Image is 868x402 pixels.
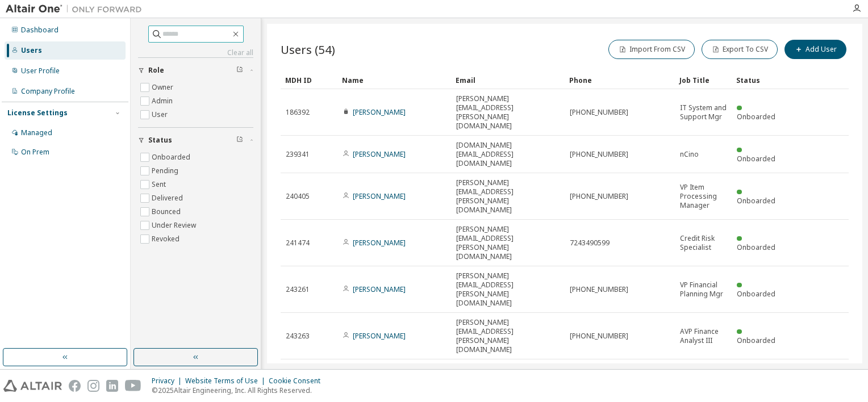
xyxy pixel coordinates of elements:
a: [PERSON_NAME] [353,191,406,201]
span: VP Item Processing Manager [680,183,727,210]
div: Dashboard [21,26,59,35]
div: Phone [569,71,670,89]
a: [PERSON_NAME] [353,149,406,159]
span: [PERSON_NAME][EMAIL_ADDRESS][PERSON_NAME][DOMAIN_NAME] [456,178,560,215]
div: Cookie Consent [269,376,327,386]
label: Pending [152,164,181,178]
div: Users [21,46,42,55]
label: Revoked [152,232,182,246]
span: [PERSON_NAME][EMAIL_ADDRESS][PERSON_NAME][DOMAIN_NAME] [456,318,560,354]
a: [PERSON_NAME] [353,331,406,341]
span: Users (54) [281,41,335,57]
span: [PHONE_NUMBER] [570,332,628,341]
div: Company Profile [21,87,75,96]
span: IT System and Support Mgr [680,103,727,122]
img: facebook.svg [69,380,81,392]
span: [PERSON_NAME][EMAIL_ADDRESS][PERSON_NAME][DOMAIN_NAME] [456,94,560,131]
span: nCino [680,150,699,159]
div: Website Terms of Use [185,376,269,386]
div: Name [342,71,446,89]
p: © 2025 Altair Engineering, Inc. All Rights Reserved. [152,386,327,395]
span: 7243490599 [570,238,610,248]
div: Email [456,71,560,89]
label: Onboarded [152,150,193,164]
span: 239341 [286,150,310,159]
span: [PHONE_NUMBER] [570,150,628,159]
label: Bounced [152,205,183,219]
span: 241474 [286,238,310,248]
img: Altair One [6,3,148,15]
button: Role [138,58,253,83]
span: Onboarded [737,112,775,122]
a: Clear all [138,48,253,57]
span: [PHONE_NUMBER] [570,285,628,294]
div: MDH ID [285,71,333,89]
span: Onboarded [737,154,775,164]
div: User Profile [21,66,60,76]
span: [PHONE_NUMBER] [570,192,628,201]
span: [PERSON_NAME][EMAIL_ADDRESS][PERSON_NAME][DOMAIN_NAME] [456,271,560,308]
div: Job Title [679,71,727,89]
a: [PERSON_NAME] [353,284,406,294]
div: Privacy [152,376,185,386]
span: Status [148,136,172,145]
a: [PERSON_NAME] [353,238,406,248]
span: 240405 [286,192,310,201]
span: Role [148,66,164,75]
label: Under Review [152,219,198,232]
label: Delivered [152,191,185,205]
span: [PERSON_NAME][EMAIL_ADDRESS][PERSON_NAME][DOMAIN_NAME] [456,225,560,261]
span: 243261 [286,285,310,294]
button: Status [138,128,253,153]
label: Owner [152,81,176,94]
button: Import From CSV [608,40,695,59]
span: 186392 [286,108,310,117]
label: Admin [152,94,175,108]
span: [DOMAIN_NAME][EMAIL_ADDRESS][DOMAIN_NAME] [456,141,560,168]
button: Add User [784,40,846,59]
span: Onboarded [737,289,775,299]
span: AVP Finance Analyst III [680,327,727,345]
span: Onboarded [737,196,775,206]
span: VP Financial Planning Mgr [680,280,727,299]
div: Status [736,71,784,89]
label: User [152,108,170,122]
span: [PHONE_NUMBER] [570,108,628,117]
img: youtube.svg [125,380,141,392]
label: Sent [152,178,168,191]
a: [PERSON_NAME] [353,107,406,117]
button: Export To CSV [702,40,778,59]
span: Clear filter [236,66,243,75]
img: altair_logo.svg [3,380,62,392]
img: instagram.svg [87,380,99,392]
span: Onboarded [737,242,775,252]
span: Credit Risk Specialist [680,234,727,252]
span: Onboarded [737,336,775,345]
img: linkedin.svg [106,380,118,392]
div: Managed [21,128,52,137]
span: Clear filter [236,136,243,145]
div: On Prem [21,148,49,157]
span: 243263 [286,332,310,341]
div: License Settings [7,108,68,118]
